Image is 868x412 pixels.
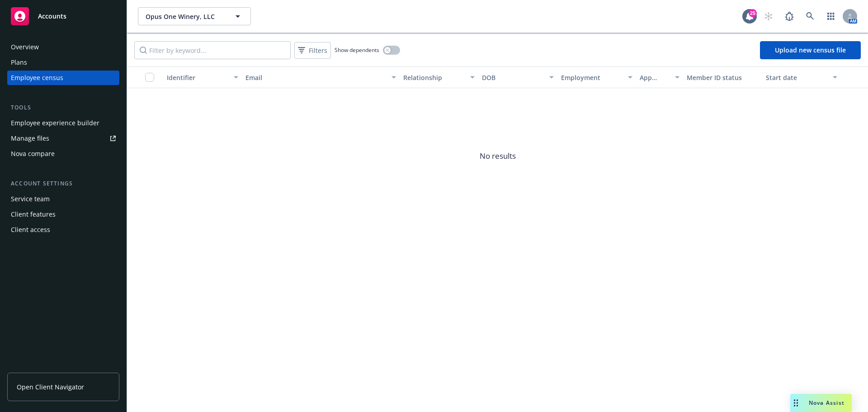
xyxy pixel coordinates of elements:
span: Filters [296,44,329,57]
div: Client access [11,223,50,237]
div: Identifier [167,73,228,82]
div: Service team [11,192,50,206]
a: Search [801,7,819,25]
div: Manage files [11,131,49,146]
button: Identifier [163,66,242,88]
a: Nova compare [7,147,119,161]
a: Manage files [7,131,119,146]
div: Account settings [7,179,119,188]
button: Member ID status [683,66,762,88]
a: Overview [7,40,119,54]
a: Client access [7,223,119,237]
a: Service team [7,192,119,206]
span: Nova Assist [809,399,844,407]
span: No results [127,88,868,224]
div: Overview [11,40,39,54]
span: Opus One Winery, LLC [146,12,224,21]
div: Relationship [403,73,465,82]
div: Nova compare [11,147,55,161]
a: Switch app [822,7,840,25]
span: Filters [309,46,327,55]
button: Filters [294,42,331,59]
button: Nova Assist [790,394,852,412]
button: Email [242,66,400,88]
a: Report a Bug [780,7,798,25]
a: Start snowing [759,7,778,25]
div: Client features [11,207,56,222]
button: Relationship [400,66,478,88]
div: Email [245,73,386,82]
span: Accounts [38,13,66,20]
button: Start date [762,66,841,88]
span: Show dependents [335,46,379,54]
div: Employment [561,73,623,82]
input: Select all [145,73,154,82]
a: Client features [7,207,119,222]
a: Employee census [7,71,119,85]
div: Drag to move [790,394,802,412]
span: Open Client Navigator [17,382,84,392]
button: Opus One Winery, LLC [138,7,251,25]
div: Start date [766,73,827,82]
div: Plans [11,55,27,70]
div: Employee experience builder [11,116,99,130]
a: Plans [7,55,119,70]
div: Member ID status [687,73,758,82]
div: Tools [7,103,119,112]
button: DOB [478,66,557,88]
button: Employment [557,66,636,88]
div: App status [640,73,670,82]
a: Upload new census file [760,41,861,59]
div: Employee census [11,71,63,85]
button: App status [636,66,684,88]
a: Accounts [7,4,119,29]
a: Employee experience builder [7,116,119,130]
div: 25 [749,9,757,17]
input: Filter by keyword... [134,41,291,59]
div: DOB [482,73,543,82]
